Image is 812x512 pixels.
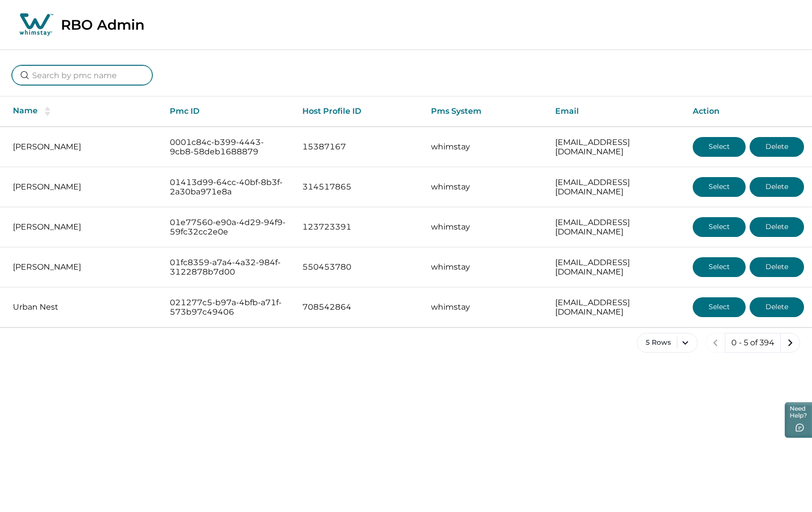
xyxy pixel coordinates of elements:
p: 01e77560-e90a-4d29-94f9-59fc32cc2e0e [170,218,287,237]
p: 123723391 [302,222,415,232]
p: [EMAIL_ADDRESS][DOMAIN_NAME] [555,298,677,317]
p: [EMAIL_ADDRESS][DOMAIN_NAME] [555,258,677,277]
button: Delete [750,137,804,157]
button: Select [693,217,746,237]
button: Delete [750,217,804,237]
button: Delete [750,177,804,197]
button: 5 Rows [637,333,698,353]
p: 314517865 [302,182,415,192]
th: Pmc ID [162,96,294,127]
p: [PERSON_NAME] [13,262,154,272]
p: whimstay [431,262,539,272]
p: 01413d99-64cc-40bf-8b3f-2a30ba971e8a [170,178,287,197]
p: [PERSON_NAME] [13,222,154,232]
button: Delete [750,257,804,277]
button: next page [780,333,800,353]
p: [PERSON_NAME] [13,182,154,192]
button: previous page [706,333,725,353]
button: Select [693,137,746,157]
input: Search by pmc name [12,65,152,85]
p: 550453780 [302,262,415,272]
button: Delete [750,297,804,317]
p: whimstay [431,142,539,152]
th: Host Profile ID [294,96,423,127]
th: Pms System [423,96,547,127]
p: Urban Nest [13,302,154,312]
p: 01fc8359-a7a4-4a32-984f-3122878b7d00 [170,258,287,277]
p: [EMAIL_ADDRESS][DOMAIN_NAME] [555,138,677,157]
p: whimstay [431,182,539,192]
p: whimstay [431,302,539,312]
p: 0 - 5 of 394 [731,338,774,348]
button: sorting [38,106,57,116]
th: Action [685,96,812,127]
button: Select [693,297,746,317]
button: 0 - 5 of 394 [725,333,781,353]
button: Select [693,177,746,197]
p: 708542864 [302,302,415,312]
p: 021277c5-b97a-4bfb-a71f-573b97c49406 [170,298,287,317]
button: Select [693,257,746,277]
p: 0001c84c-b399-4443-9cb8-58deb1688879 [170,138,287,157]
p: [EMAIL_ADDRESS][DOMAIN_NAME] [555,218,677,237]
p: [PERSON_NAME] [13,142,154,152]
th: Email [547,96,685,127]
p: RBO Admin [61,16,144,33]
p: [EMAIL_ADDRESS][DOMAIN_NAME] [555,178,677,197]
p: 15387167 [302,142,415,152]
p: whimstay [431,222,539,232]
